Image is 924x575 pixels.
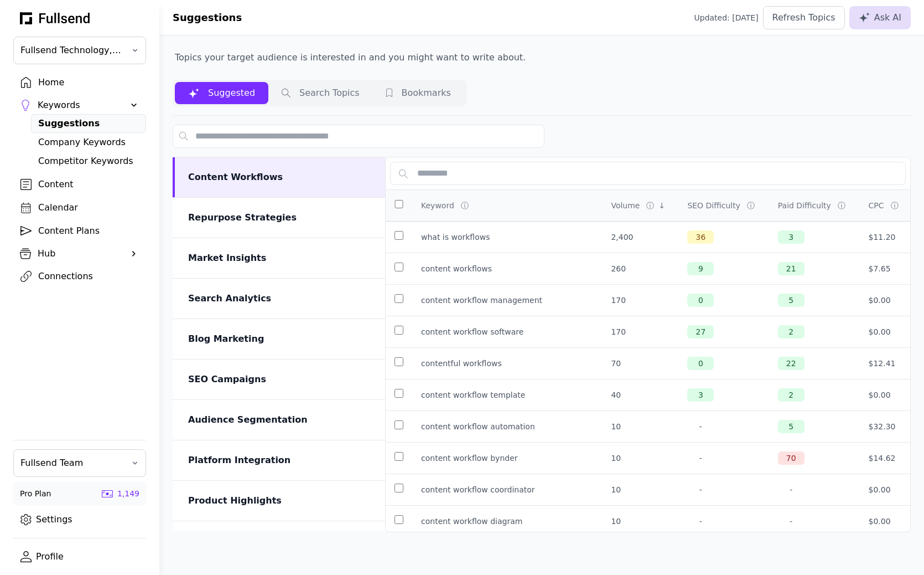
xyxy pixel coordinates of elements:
div: Paid Difficulty [778,200,831,211]
div: $7.65 [869,263,901,274]
div: Competitor Keywords [38,155,139,168]
div: $0.00 [869,326,901,337]
div: Content Plans [38,224,139,238]
a: Settings [13,510,146,529]
div: 170 [611,295,669,306]
div: CPC [869,200,884,211]
div: 10 [611,516,669,527]
div: 3 [778,230,804,244]
div: 260 [611,263,669,274]
div: ⓘ [891,200,901,211]
div: contentful workflows [421,358,502,369]
div: 2,400 [611,232,669,243]
h1: Suggestions [173,10,242,25]
div: Repurpose Strategies [188,211,372,224]
div: ↓ [658,200,665,211]
div: Blog Marketing [188,332,372,346]
div: Company Keywords [38,136,139,149]
div: 170 [611,326,669,337]
a: Profile [13,547,146,566]
div: 5 [778,294,804,307]
div: $0.00 [869,516,901,527]
div: Keyword [421,200,454,211]
div: content workflow management [421,295,542,306]
div: 10 [611,421,669,432]
div: 70 [778,451,804,465]
span: Fullsend Technology, Inc. [20,44,123,57]
div: $11.20 [869,232,901,243]
button: Search Topics [268,82,373,104]
div: - [778,515,804,528]
div: 22 [778,357,804,370]
div: 5 [778,420,804,433]
div: Connections [38,270,139,283]
div: ⓘ [461,200,471,211]
div: $14.62 [869,453,901,464]
div: - [687,515,714,528]
div: - [687,483,714,496]
div: 10 [611,484,669,495]
button: Fullsend Team [13,449,146,477]
div: - [687,451,714,465]
div: $0.00 [869,484,901,495]
div: $0.00 [869,389,901,401]
button: Refresh Topics [763,6,845,29]
div: SEO Campaigns [188,373,372,386]
div: content workflow coordinator [421,484,535,495]
div: Search Analytics [188,292,372,305]
div: - [778,483,804,496]
div: 9 [687,262,714,275]
a: Content [13,175,146,194]
div: 10 [611,453,669,464]
div: $0.00 [869,295,901,306]
div: ⓘ [646,200,656,211]
div: Market Insights [188,251,372,265]
div: what is workflows [421,232,490,243]
div: Pro Plan [20,488,51,499]
div: 36 [687,230,714,244]
a: Connections [13,267,146,286]
div: 70 [611,358,669,369]
div: Ask AI [859,11,901,24]
div: content workflow software [421,326,523,337]
div: $32.30 [869,421,901,432]
div: Volume [611,200,640,211]
div: content workflow template [421,389,525,401]
div: $12.41 [869,358,901,369]
div: Suggestions [38,117,139,130]
span: Fullsend Team [20,456,123,470]
button: Suggested [175,82,268,104]
a: Home [13,73,146,92]
button: Bookmarks [373,82,464,104]
a: Suggestions [31,114,146,133]
div: 1,149 [117,488,139,499]
div: Hub [38,247,122,260]
div: 2 [778,325,804,338]
div: Keywords [38,99,122,112]
div: Platform Integration [188,454,372,467]
div: 3 [687,388,714,402]
div: content workflow diagram [421,516,522,527]
p: Topics your target audience is interested in and you might want to write about. [173,49,528,66]
div: content workflows [421,263,492,274]
div: - [687,420,714,433]
div: ⓘ [838,200,848,211]
div: SEO Difficulty [687,200,740,211]
div: Refresh Topics [772,11,835,24]
div: Content Workflows [188,171,372,184]
div: ⓘ [747,200,757,211]
a: Calendar [13,198,146,217]
div: Calendar [38,201,139,214]
button: Fullsend Technology, Inc. [13,37,146,64]
div: Home [38,76,139,89]
div: Updated: [DATE] [694,12,759,23]
div: 0 [687,294,714,307]
div: 2 [778,388,804,402]
div: Product Highlights [188,494,372,507]
a: Competitor Keywords [31,152,146,171]
div: 0 [687,357,714,370]
div: Audience Segmentation [188,413,372,427]
div: Content [38,178,139,191]
button: Ask AI [849,6,911,29]
div: 27 [687,325,714,338]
